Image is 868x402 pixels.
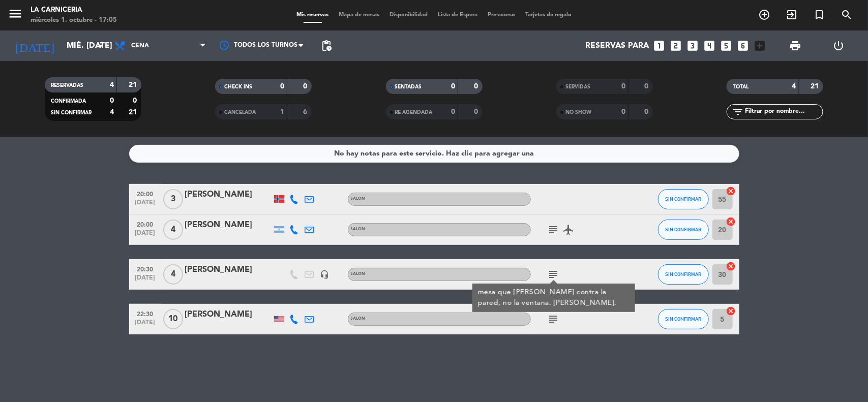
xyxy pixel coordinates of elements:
i: looks_4 [703,39,716,52]
span: CANCELADA [224,110,256,115]
strong: 0 [110,97,114,104]
span: 10 [163,309,183,329]
i: cancel [726,186,736,196]
strong: 0 [451,83,455,90]
span: SALON [351,197,366,201]
i: subject [548,224,560,236]
strong: 0 [280,83,284,90]
span: 4 [163,264,183,285]
strong: 21 [129,81,139,88]
i: menu [8,6,23,21]
i: headset_mic [320,270,330,279]
i: add_box [754,39,767,52]
i: cancel [726,306,736,316]
i: airplanemode_active [563,224,575,236]
span: NO SHOW [565,110,591,115]
strong: 4 [110,109,114,116]
span: 20:00 [133,188,158,199]
span: RE AGENDADA [395,110,433,115]
span: SALON [351,317,366,321]
i: exit_to_app [786,9,798,21]
i: filter_list [732,106,744,118]
span: SENTADAS [395,84,422,89]
i: subject [548,313,560,325]
strong: 4 [110,81,114,88]
i: [DATE] [8,35,62,57]
span: CONFIRMADA [51,99,86,104]
i: looks_6 [737,39,750,52]
span: Mapa de mesas [334,12,384,18]
button: SIN CONFIRMAR [658,264,709,285]
span: print [789,40,801,52]
span: SALON [351,227,366,231]
span: SIN CONFIRMAR [665,316,701,322]
strong: 0 [451,108,455,115]
button: SIN CONFIRMAR [658,220,709,240]
span: 20:00 [133,218,158,230]
span: [DATE] [133,230,158,241]
span: SALON [351,272,366,276]
strong: 0 [621,108,625,115]
span: SIN CONFIRMAR [665,196,701,202]
span: Mis reservas [291,12,334,18]
div: La Carniceria [31,5,117,15]
span: Cena [131,42,149,49]
strong: 0 [304,83,310,90]
span: [DATE] [133,274,158,286]
i: looks_one [653,39,666,52]
div: No hay notas para este servicio. Haz clic para agregar una [334,148,534,160]
span: [DATE] [133,199,158,211]
span: pending_actions [320,40,333,52]
i: cancel [726,217,736,227]
span: 22:30 [133,307,158,319]
i: cancel [726,261,736,271]
span: Pre-acceso [483,12,520,18]
i: add_circle_outline [758,9,770,21]
strong: 4 [792,83,796,90]
div: [PERSON_NAME] [185,219,272,232]
span: 20:30 [133,263,158,274]
i: subject [548,268,560,281]
div: LOG OUT [817,30,860,61]
button: menu [8,6,23,25]
strong: 6 [304,108,310,115]
span: RESERVADAS [51,83,83,88]
strong: 0 [644,108,650,115]
strong: 21 [811,83,821,90]
div: mesa que [PERSON_NAME] contra la pared, no la ventana. [PERSON_NAME]. [477,287,630,308]
strong: 0 [644,83,650,90]
span: 4 [163,220,183,240]
button: SIN CONFIRMAR [658,189,709,209]
i: turned_in_not [813,9,825,21]
div: miércoles 1. octubre - 17:05 [31,15,117,25]
span: Tarjetas de regalo [520,12,577,18]
span: CHECK INS [224,84,252,89]
i: looks_3 [686,39,700,52]
span: 3 [163,189,183,209]
i: looks_5 [720,39,733,52]
span: Reservas para [586,41,649,51]
strong: 0 [133,97,139,104]
span: SIN CONFIRMAR [665,271,701,277]
span: [DATE] [133,319,158,331]
div: [PERSON_NAME] [185,263,272,276]
strong: 0 [474,108,480,115]
input: Filtrar por nombre... [744,106,823,117]
strong: 21 [129,109,139,116]
div: [PERSON_NAME] [185,308,272,321]
span: SIN CONFIRMAR [51,110,92,115]
span: SERVIDAS [565,84,590,89]
i: looks_two [670,39,683,52]
strong: 1 [280,108,284,115]
button: SIN CONFIRMAR [658,309,709,329]
span: Lista de Espera [433,12,483,18]
div: [PERSON_NAME] [185,188,272,201]
span: SIN CONFIRMAR [665,227,701,232]
strong: 0 [621,83,625,90]
i: arrow_drop_down [95,40,107,52]
span: TOTAL [733,84,749,89]
i: search [841,9,853,21]
i: power_settings_new [832,40,845,52]
span: Disponibilidad [384,12,433,18]
strong: 0 [474,83,480,90]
